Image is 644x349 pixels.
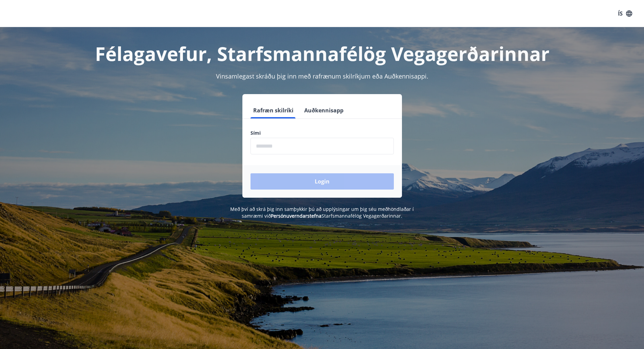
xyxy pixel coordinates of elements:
span: Vinsamlegast skráðu þig inn með rafrænum skilríkjum eða Auðkennisappi. [216,72,428,80]
a: Persónuverndarstefna [271,213,321,219]
label: Sími [251,130,394,136]
button: Auðkennisapp [302,102,346,118]
span: Með því að skrá þig inn samþykkir þú að upplýsingar um þig séu meðhöndlaðar í samræmi við Starfsm... [230,206,414,219]
button: Rafræn skilríki [251,102,296,118]
button: ÍS [614,7,636,20]
h1: Félagavefur, Starfsmannafélög Vegagerðarinnar [87,41,557,66]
